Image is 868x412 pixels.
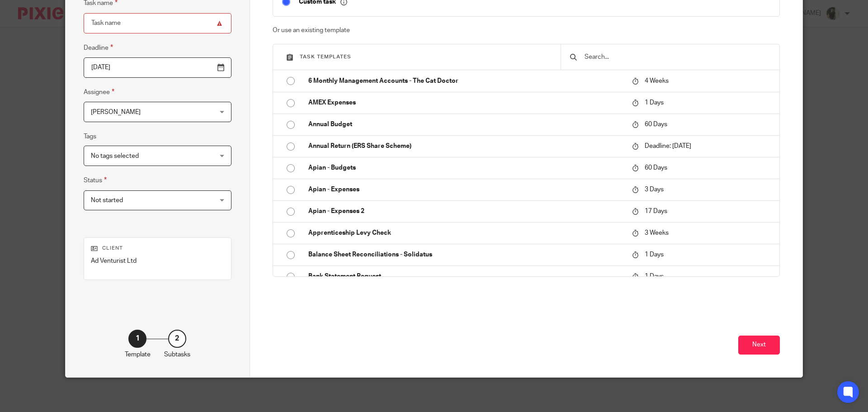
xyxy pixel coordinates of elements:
span: 60 Days [645,165,667,171]
div: 1 [128,330,146,348]
div: 2 [168,330,186,348]
span: 1 Days [645,251,664,258]
span: 4 Weeks [645,78,669,84]
span: Not started [91,197,123,204]
span: 17 Days [645,208,667,214]
span: [PERSON_NAME] [91,109,141,115]
p: Apprenticeship Levy Check [308,228,623,237]
input: Task name [84,13,231,33]
span: 1 Days [645,273,664,279]
p: Ad Venturist Ltd [91,256,224,265]
label: Tags [84,132,96,141]
span: 60 Days [645,121,667,128]
label: Assignee [84,87,114,97]
p: Balance Sheet Reconciliations - Solidatus [308,250,623,259]
p: Annual Budget [308,120,623,129]
p: AMEX Expenses [308,98,623,107]
span: No tags selected [91,153,139,159]
label: Deadline [84,43,113,53]
p: Apian - Expenses [308,185,623,194]
p: Subtasks [164,350,190,359]
span: 3 Days [645,186,664,193]
button: Next [738,336,780,355]
p: Annual Return (ERS Share Scheme) [308,142,623,151]
span: 1 Days [645,99,664,106]
p: Apian - Expenses 2 [308,207,623,216]
p: Bank Statement Request [308,272,623,281]
span: 3 Weeks [645,230,669,236]
p: Or use an existing template [273,26,780,35]
p: Template [125,350,151,359]
p: 6 Monthly Management Accounts - The Cat Doctor [308,76,623,85]
input: Search... [584,52,770,62]
p: Apian - Budgets [308,163,623,172]
p: Client [91,245,224,252]
span: Task templates [300,54,351,59]
input: Pick a date [84,57,231,78]
label: Status [84,175,107,185]
span: Deadline: [DATE] [645,143,691,149]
